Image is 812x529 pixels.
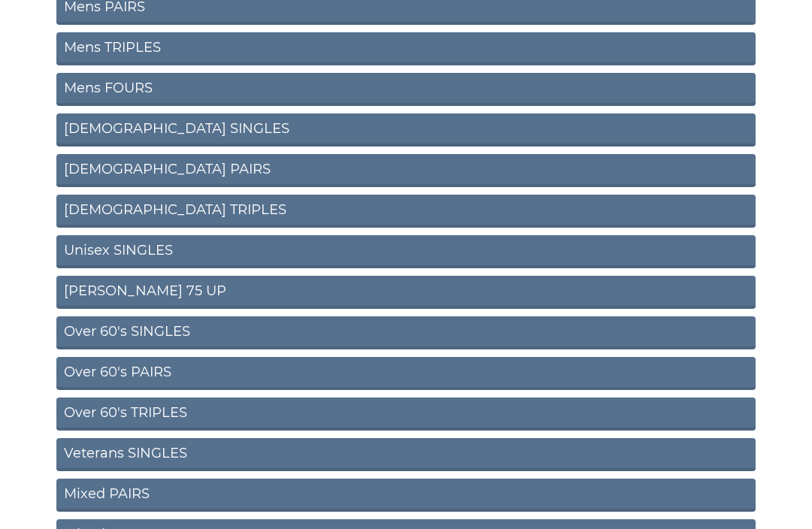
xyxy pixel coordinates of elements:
[56,113,756,147] a: [DEMOGRAPHIC_DATA] SINGLES
[56,276,756,309] a: [PERSON_NAME] 75 UP
[56,479,756,512] a: Mixed PAIRS
[56,398,756,431] a: Over 60's TRIPLES
[56,235,756,268] a: Unisex SINGLES
[56,32,756,65] a: Mens TRIPLES
[56,73,756,106] a: Mens FOURS
[56,154,756,187] a: [DEMOGRAPHIC_DATA] PAIRS
[56,357,756,390] a: Over 60's PAIRS
[56,438,756,471] a: Veterans SINGLES
[56,316,756,349] a: Over 60's SINGLES
[56,195,756,228] a: [DEMOGRAPHIC_DATA] TRIPLES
